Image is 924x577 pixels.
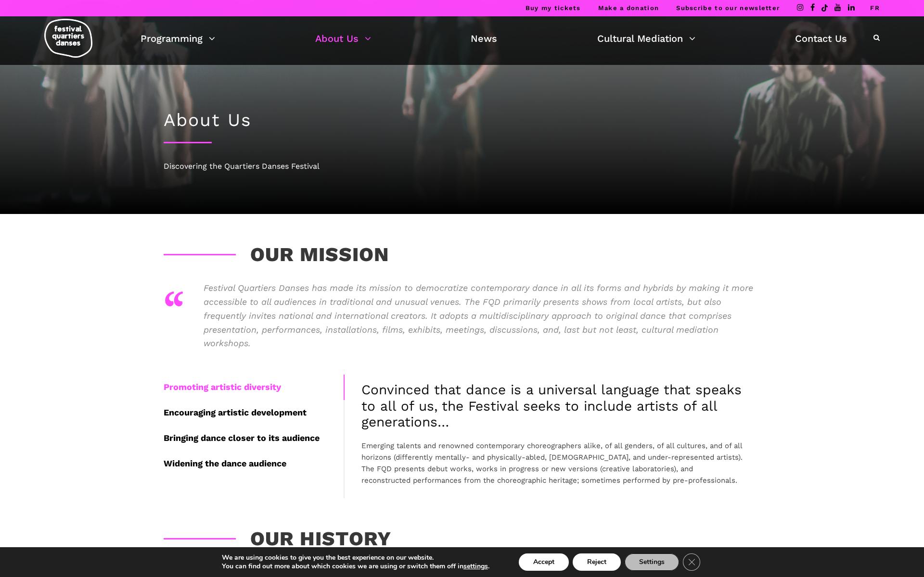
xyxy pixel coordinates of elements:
[625,553,679,571] button: Settings
[471,30,497,47] a: News
[141,30,215,47] a: Programming
[204,281,760,351] p: Festival Quartiers Danses has made its mission to democratize contemporary dance in all its forms...
[519,553,569,571] button: Accept
[315,30,371,47] a: About Us
[164,276,184,334] div: “
[463,562,488,571] button: settings
[222,562,489,571] p: You can find out more about which cookies we are using or switch them off in .
[795,30,847,47] a: Contact Us
[361,440,744,486] p: Emerging talents and renowned contemporary choreographers alike, of all genders, of all cultures,...
[164,160,760,173] div: Discovering the Quartiers Danses Festival
[164,426,344,451] div: Bringing dance closer to its audience
[164,243,389,267] h3: Our mission
[870,4,880,12] a: FR
[526,4,581,12] a: Buy my tickets
[683,553,700,571] button: Close GDPR Cookie Banner
[164,375,344,400] div: Promoting artistic diversity
[164,400,344,426] div: Encouraging artistic development
[361,382,744,430] h4: Convinced that dance is a universal language that speaks to all of us, the Festival seeks to incl...
[573,553,621,571] button: Reject
[164,110,760,131] h1: About Us
[164,451,344,477] div: Widening the dance audience
[222,553,489,562] p: We are using cookies to give you the best experience on our website.
[44,19,92,58] img: logo-fqd-med
[597,30,695,47] a: Cultural Mediation
[676,4,780,12] a: Subscribe to our newsletter
[598,4,659,12] a: Make a donation
[164,527,391,551] h3: Our History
